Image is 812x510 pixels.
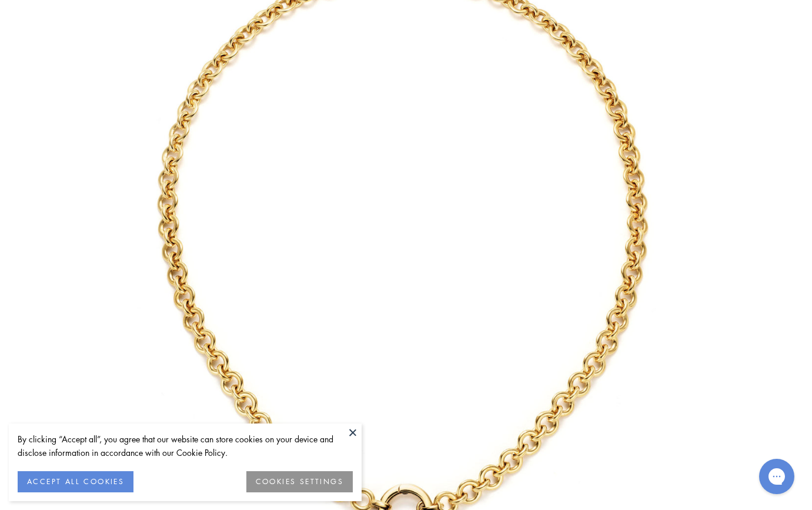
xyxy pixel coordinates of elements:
[246,471,353,492] button: COOKIES SETTINGS
[18,432,353,459] div: By clicking “Accept all”, you agree that our website can store cookies on your device and disclos...
[753,455,800,498] iframe: Gorgias live chat messenger
[18,471,133,492] button: ACCEPT ALL COOKIES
